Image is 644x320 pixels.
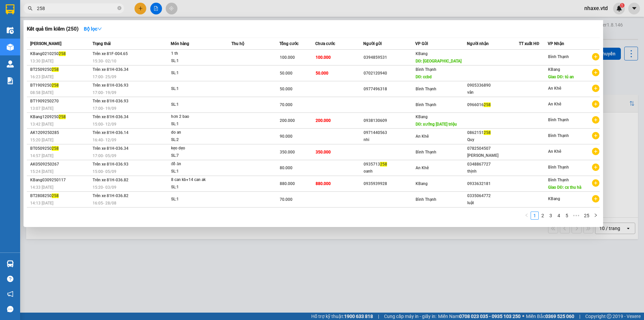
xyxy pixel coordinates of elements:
[52,67,59,72] span: 258
[280,150,295,154] span: 350.000
[93,51,128,56] span: Trên xe 81F-004.65
[30,185,53,190] span: 14:33 [DATE]
[280,134,292,139] span: 90.000
[93,162,128,167] span: Trên xe 81H-036.93
[416,59,462,63] span: DĐ: [GEOGRAPHIC_DATA]
[416,134,429,139] span: An Khê
[171,161,221,168] div: đồ ăn
[316,181,331,186] span: 880.000
[539,212,547,220] li: 2
[93,83,128,88] span: Trên xe 81H-036.93
[467,145,519,152] div: 0782504507
[467,89,519,96] div: vân
[28,6,33,11] span: search
[7,44,14,51] img: warehouse-icon
[171,57,221,65] div: SL: 1
[84,26,102,32] strong: Bộ lọc
[592,164,599,171] span: plus-circle
[364,168,415,175] div: oanh
[523,212,531,220] button: left
[547,212,555,220] li: 3
[7,260,14,267] img: warehouse-icon
[380,162,387,167] span: 258
[416,67,436,72] span: Bình Thạnh
[7,306,13,312] span: message
[93,90,116,95] span: 17:00 - 19/09
[280,197,292,202] span: 70.000
[97,27,102,31] span: down
[27,26,78,33] h3: Kết quả tìm kiếm ( 250 )
[30,41,61,46] span: [PERSON_NAME]
[7,77,14,84] img: solution-icon
[93,106,116,111] span: 17:00 - 19/09
[531,212,538,219] a: 1
[416,181,428,186] span: KBang
[592,212,600,220] button: right
[30,145,91,152] div: BT0509250
[548,75,574,79] span: Giao DĐ: tú an
[93,138,116,142] span: 16:40 - 12/09
[592,179,599,187] span: plus-circle
[280,71,292,76] span: 50.000
[117,6,121,10] span: close-circle
[171,129,221,136] div: do an
[52,146,59,151] span: 258
[30,169,53,174] span: 15:24 [DATE]
[548,149,561,154] span: An Khê
[416,115,428,119] span: KBang
[171,70,221,77] div: SL: 1
[416,150,436,154] span: Bình Thạnh
[93,122,116,127] span: 15:00 - 12/09
[548,41,564,46] span: VP Nhận
[280,87,292,91] span: 50.000
[30,161,91,168] div: AK0509250267
[30,129,91,136] div: AK1209250285
[364,161,415,168] div: 0935713
[582,212,592,220] li: 25
[548,196,560,201] span: KBang
[93,67,128,72] span: Trên xe 81H-036.34
[364,54,415,61] div: 0394859531
[315,41,335,46] span: Chưa cước
[7,276,13,282] span: question-circle
[37,5,116,12] input: Tìm tên, số ĐT hoặc mã đơn
[364,180,415,187] div: 0935939928
[416,51,428,56] span: KBang
[30,50,91,57] div: KBang0210250
[30,75,53,79] span: 16:23 [DATE]
[416,75,432,79] span: DĐ: ccbd
[280,118,295,123] span: 200.000
[467,152,519,159] div: [PERSON_NAME]
[467,136,519,143] div: Quy
[316,71,328,76] span: 50.000
[280,181,295,186] span: 880.000
[30,113,91,121] div: KBang1209250
[171,113,221,121] div: hơn 2 bao
[93,146,128,151] span: Trên xe 81H-036.34
[548,118,569,122] span: Bình Thạnh
[592,85,599,92] span: plus-circle
[592,69,599,76] span: plus-circle
[93,41,111,46] span: Trạng thái
[30,106,53,111] span: 13:07 [DATE]
[467,180,519,187] div: 0933632181
[592,212,600,220] li: Next Page
[467,129,519,136] div: 0862151
[6,4,14,14] img: logo-vxr
[93,99,128,103] span: Trên xe 81H-036.93
[364,70,415,77] div: 0702120940
[555,212,563,220] li: 4
[467,199,519,207] div: luật
[171,50,221,57] div: 1 th
[93,169,116,174] span: 15:00 - 05/09
[316,150,331,154] span: 350.000
[30,59,53,63] span: 13:30 [DATE]
[30,177,91,184] div: KBang0309250117
[571,212,582,220] li: Next 5 Pages
[171,184,221,191] div: SL: 1
[7,27,14,34] img: warehouse-icon
[93,193,128,198] span: Trên xe 81H-036.82
[171,101,221,108] div: SL: 1
[467,161,519,168] div: 0348867727
[280,102,292,107] span: 70.000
